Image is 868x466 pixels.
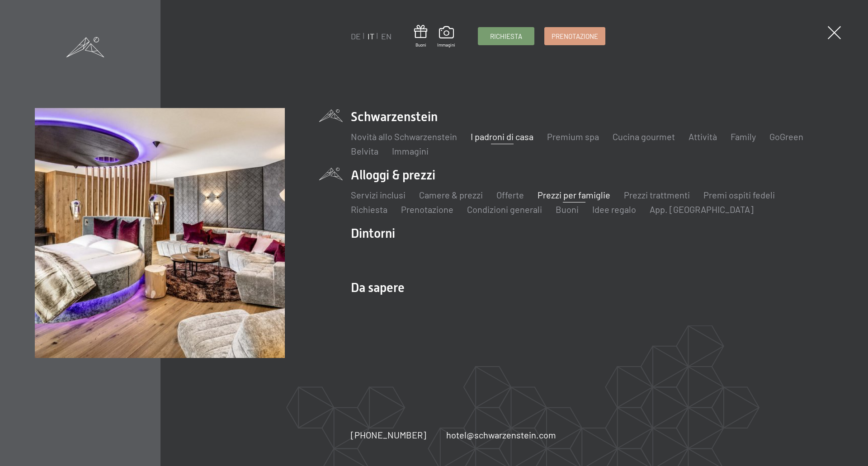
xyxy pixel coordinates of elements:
[35,108,285,358] img: Il nostro hotel in Valle Aurina, un rifugio per amanti di wellness e sport
[392,146,429,156] a: Immagini
[351,146,378,156] a: Belvita
[381,31,392,41] a: EN
[368,31,374,41] a: IT
[351,428,426,441] a: [PHONE_NUMBER]
[478,28,534,45] a: Richiesta
[552,32,598,41] span: Prenotazione
[467,204,542,215] a: Condizioni generali
[769,131,803,142] a: GoGreen
[496,189,524,200] a: Offerte
[351,204,387,215] a: Richiesta
[437,26,455,48] a: Immagini
[351,429,426,440] span: [PHONE_NUMBER]
[351,31,361,41] a: DE
[351,131,457,142] a: Novità allo Schwarzenstein
[490,32,522,41] span: Richiesta
[703,189,775,200] a: Premi ospiti fedeli
[592,204,636,215] a: Idee regalo
[437,42,455,48] span: Immagini
[547,131,599,142] a: Premium spa
[731,131,756,142] a: Family
[414,25,427,48] a: Buoni
[471,131,533,142] a: I padroni di casa
[401,204,453,215] a: Prenotazione
[419,189,483,200] a: Camere & prezzi
[556,204,579,215] a: Buoni
[351,189,406,200] a: Servizi inclusi
[650,204,754,215] a: App. [GEOGRAPHIC_DATA]
[624,189,690,200] a: Prezzi trattmenti
[446,428,556,441] a: hotel@schwarzenstein.com
[538,189,610,200] a: Prezzi per famiglie
[613,131,675,142] a: Cucina gourmet
[689,131,717,142] a: Attività
[414,42,427,48] span: Buoni
[545,28,605,45] a: Prenotazione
